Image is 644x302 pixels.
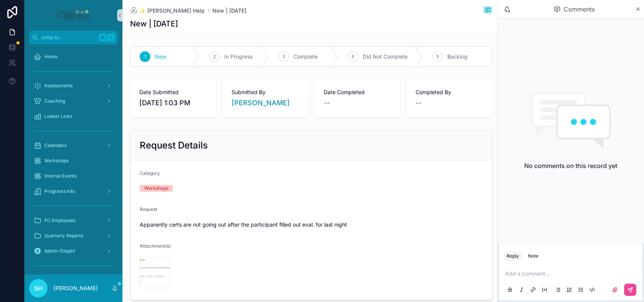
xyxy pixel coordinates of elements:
a: FC Employees [29,214,118,227]
span: Attachment(s) [140,243,171,249]
span: Category [140,170,160,176]
span: Comments [564,5,595,14]
span: Calendars [44,142,67,149]
span: Programs Info [44,188,75,194]
span: Admin (Steph) [44,248,75,254]
h1: New | [DATE] [130,18,178,29]
span: [DATE] 1:03 PM [139,98,207,108]
span: In Progress [224,53,253,60]
a: Looker Links [29,109,118,123]
span: Backlog [447,53,468,60]
span: 4 [351,54,354,60]
a: Workshops [29,154,118,168]
a: Assessments [29,79,118,93]
span: Home [44,54,57,60]
span: ✨ [PERSON_NAME] Help [139,7,205,15]
a: [PERSON_NAME] [232,98,290,108]
span: 1 [144,54,146,60]
span: New [155,53,166,60]
span: Apparently certs are not going out after the participant filled out eval. for last night [140,221,483,229]
span: Workshops [44,158,68,164]
span: Date Completed [324,88,391,96]
a: Programs Info [29,184,118,198]
button: Jump to...K [29,31,118,44]
button: Note [525,251,541,261]
span: Assessments [44,83,73,89]
div: Workshops [144,185,168,192]
a: Internal Events [29,169,118,183]
span: Internal Events [44,173,77,179]
h2: Request Details [140,139,208,152]
a: Quarterly Reports [29,229,118,243]
div: scrollable content [24,44,122,274]
span: K [108,34,114,41]
span: -- [416,98,422,108]
span: Looker Links [44,113,72,119]
a: Coaching [29,94,118,108]
a: Admin (Steph) [29,244,118,258]
div: Note [528,253,538,259]
span: 3 [282,54,285,60]
a: ✨ [PERSON_NAME] Help [130,7,205,15]
span: Date Submitted [139,88,207,96]
h2: No comments on this record yet [524,161,617,170]
span: Complete [293,53,318,60]
p: [PERSON_NAME] [54,284,98,292]
span: Submitted By [232,88,299,96]
a: Home [29,50,118,64]
span: 2 [213,54,216,60]
span: Coaching [44,98,65,104]
span: Jump to... [41,34,96,41]
span: Completed By [416,88,483,96]
span: Request [140,206,157,212]
a: Calendars [29,139,118,152]
span: 5 [436,54,439,60]
span: Did Not Complete [363,53,408,60]
img: App logo [56,9,90,21]
button: Reply [504,251,522,261]
span: SH [34,284,42,293]
span: FC Employees [44,217,75,224]
span: -- [324,98,330,108]
span: Quarterly Reports [44,233,83,239]
a: New | [DATE] [212,7,246,15]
